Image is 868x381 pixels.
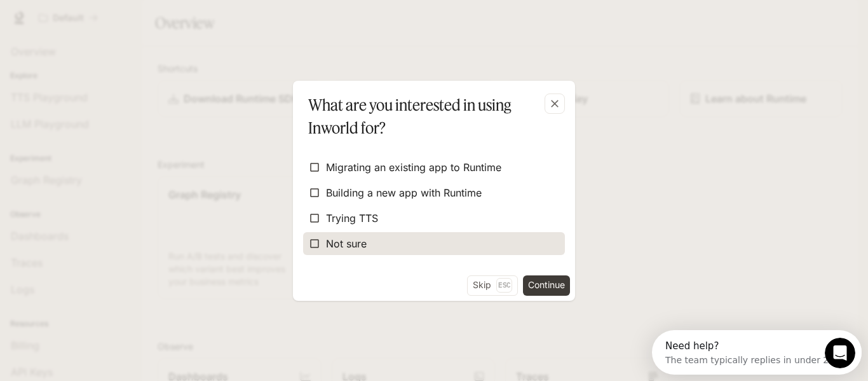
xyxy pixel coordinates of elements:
button: SkipEsc [467,275,518,296]
div: The team typically replies in under 2h [13,21,182,34]
p: Esc [496,278,512,292]
iframe: Intercom live chat discovery launcher [652,330,862,375]
div: Need help? [13,11,182,21]
p: What are you interested in using Inworld for? [308,94,555,139]
div: Open Intercom Messenger [5,5,220,40]
span: Migrating an existing app to Runtime [326,160,501,175]
iframe: Intercom live chat [825,338,855,368]
button: Continue [523,275,570,296]
span: Building a new app with Runtime [326,185,482,200]
span: Trying TTS [326,211,378,226]
span: Not sure [326,236,367,251]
